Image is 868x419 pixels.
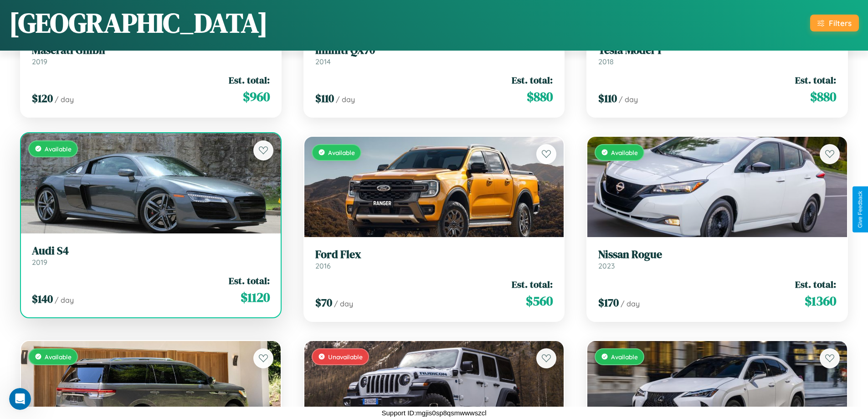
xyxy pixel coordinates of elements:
a: Audi S42019 [32,244,270,267]
span: / day [55,95,74,104]
span: 2018 [598,57,614,66]
span: $ 560 [526,292,553,310]
a: Ford Flex2016 [315,248,553,270]
span: / day [334,299,353,308]
span: $ 1360 [805,292,836,310]
span: 2019 [32,57,47,66]
span: Available [328,149,355,156]
h1: [GEOGRAPHIC_DATA] [9,4,268,41]
span: Est. total: [512,278,553,291]
span: / day [336,95,355,104]
div: Give Feedback [857,191,863,228]
span: 2023 [598,261,615,270]
a: Tesla Model Y2018 [598,44,836,66]
span: Available [45,145,72,153]
span: 2014 [315,57,331,66]
span: $ 170 [598,295,619,310]
span: Est. total: [795,278,836,291]
h3: Nissan Rogue [598,248,836,261]
a: Maserati Ghibli2019 [32,44,270,66]
a: Infiniti QX702014 [315,44,553,66]
a: Nissan Rogue2023 [598,248,836,270]
span: Unavailable [328,353,363,361]
span: Est. total: [512,73,553,87]
span: $ 110 [315,91,334,106]
span: Available [611,149,638,156]
span: / day [55,295,74,305]
span: $ 1120 [241,288,270,306]
h3: Ford Flex [315,248,553,261]
button: Filters [810,15,859,31]
span: $ 120 [32,91,53,106]
span: $ 960 [243,88,270,106]
span: 2016 [315,261,331,270]
span: / day [619,95,638,104]
p: Support ID: mgjis0sp8qsmwwwszcl [381,407,486,419]
span: $ 880 [527,88,553,106]
h3: Tesla Model Y [598,44,836,57]
h3: Maserati Ghibli [32,44,270,57]
iframe: Intercom live chat [9,388,31,410]
span: / day [621,299,640,308]
div: Filters [829,18,852,28]
span: Est. total: [229,274,270,287]
span: Available [45,353,72,361]
span: Est. total: [795,73,836,87]
span: Available [611,353,638,361]
span: 2019 [32,258,47,267]
h3: Audi S4 [32,244,270,258]
span: $ 140 [32,291,53,306]
span: Est. total: [229,73,270,87]
span: $ 70 [315,295,332,310]
span: $ 880 [810,88,836,106]
h3: Infiniti QX70 [315,44,553,57]
span: $ 110 [598,91,617,106]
